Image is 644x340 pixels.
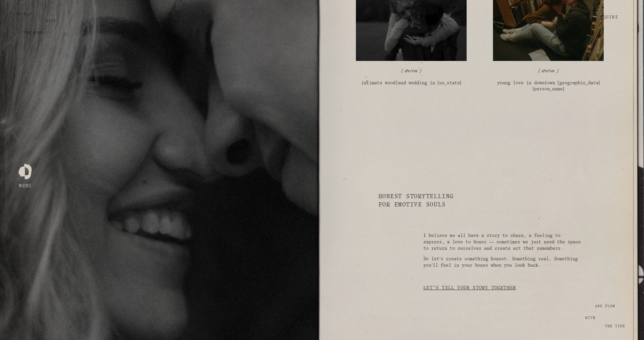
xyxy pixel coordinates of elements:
a: stories [404,67,418,76]
p: I believe we all have a story to share, a feeling to express, a love to honor — sometimes we just... [423,233,581,252]
p: So let’s create something honest. Something real. Something you’ll feel in your bones when you lo... [423,256,581,269]
span: ) [589,15,591,19]
h2: Honest Storytelling FOR emotive souls [378,193,514,209]
span: 0 [584,15,587,19]
span: ( [581,15,583,19]
a: 0 items in cart [581,15,591,20]
a: young love in downtown [GEOGRAPHIC_DATA][PERSON_NAME] [497,81,600,91]
a: Inquire [597,11,618,24]
a: Let's tell your story together [423,281,516,295]
a: stories [542,67,555,76]
a: intimate woodland wedding in [US_STATE] [361,81,461,85]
